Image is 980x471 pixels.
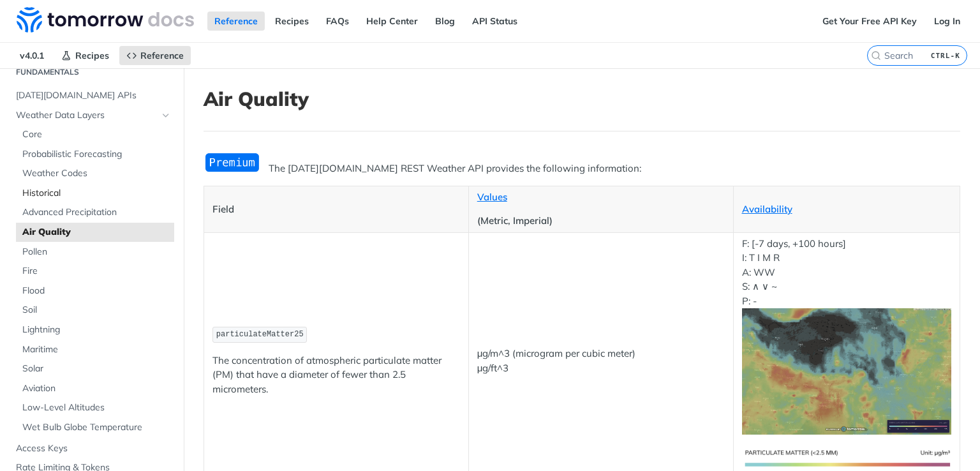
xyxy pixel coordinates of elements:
p: F: [-7 days, +100 hours] I: T I M R A: WW S: ∧ ∨ ~ P: - [742,237,952,435]
span: Recipes [75,50,109,61]
a: Availability [742,203,792,215]
a: Values [477,191,507,203]
a: Recipes [54,46,116,65]
button: Hide subpages for Weather Data Layers [161,110,171,121]
a: Access Keys [10,439,174,458]
span: Pollen [22,246,171,258]
a: Probabilistic Forecasting [16,145,174,164]
a: Weather Data LayersHide subpages for Weather Data Layers [10,106,174,125]
span: Expand image [742,458,952,470]
svg: Search [871,50,881,61]
h2: Fundamentals [10,66,174,78]
a: Historical [16,184,174,203]
a: Pollen [16,243,174,262]
a: [DATE][DOMAIN_NAME] APIs [10,86,174,105]
span: Access Keys [16,442,171,455]
a: Solar [16,359,174,378]
img: Tomorrow.io Weather API Docs [17,7,194,33]
span: Fire [22,265,171,278]
span: particulateMatter25 [216,330,304,339]
span: Expand image [742,364,952,377]
span: v4.0.1 [13,46,51,65]
a: Lightning [16,320,174,340]
a: Low-Level Altitudes [16,398,174,417]
span: [DATE][DOMAIN_NAME] APIs [16,89,171,102]
span: Wet Bulb Globe Temperature [22,421,171,434]
a: Aviation [16,379,174,398]
a: Maritime [16,340,174,359]
span: Historical [22,187,171,200]
span: Solar [22,363,171,375]
a: Log In [927,11,967,31]
a: Soil [16,301,174,320]
a: Reference [207,11,265,31]
span: Soil [22,304,171,317]
span: Air Quality [22,226,171,239]
p: The concentration of atmospheric particulate matter (PM) that have a diameter of fewer than 2.5 m... [212,354,460,397]
span: Core [22,128,171,141]
span: Low-Level Altitudes [22,401,171,414]
a: Weather Codes [16,164,174,183]
a: Wet Bulb Globe Temperature [16,418,174,437]
a: API Status [465,11,524,31]
span: Lightning [22,324,171,336]
a: Core [16,125,174,144]
span: Aviation [22,382,171,395]
p: μg/m^3 (microgram per cubic meter) μg/ft^3 [477,347,725,375]
a: Advanced Precipitation [16,203,174,222]
kbd: CTRL-K [928,49,963,62]
a: Air Quality [16,223,174,242]
a: Flood [16,281,174,301]
a: Help Center [359,11,425,31]
span: Maritime [22,343,171,356]
h1: Air Quality [204,87,960,110]
span: Flood [22,285,171,297]
p: The [DATE][DOMAIN_NAME] REST Weather API provides the following information: [204,161,960,176]
a: Recipes [268,11,316,31]
span: Reference [140,50,184,61]
img: pm25 [742,308,952,434]
p: Field [212,202,460,217]
a: Fire [16,262,174,281]
a: Blog [428,11,462,31]
span: Advanced Precipitation [22,206,171,219]
span: Weather Data Layers [16,109,158,122]
p: (Metric, Imperial) [477,214,725,228]
span: Weather Codes [22,167,171,180]
a: Reference [119,46,191,65]
a: FAQs [319,11,356,31]
span: Probabilistic Forecasting [22,148,171,161]
a: Get Your Free API Key [815,11,924,31]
